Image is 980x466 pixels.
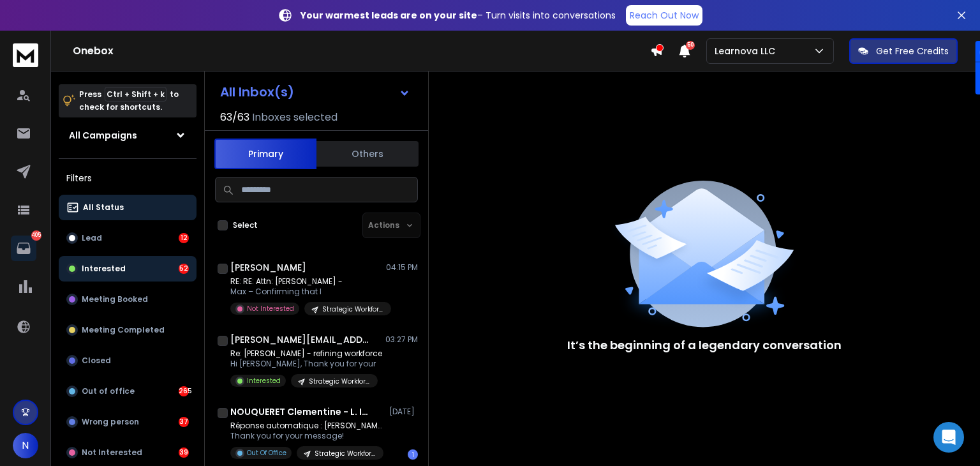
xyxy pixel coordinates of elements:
a: Reach Out Now [626,5,702,26]
span: Ctrl + Shift + k [105,87,167,101]
h3: Inboxes selected [252,110,338,125]
button: Meeting Completed [59,317,197,343]
div: 52 [179,264,189,274]
div: 1 [408,449,418,460]
button: Interested52 [59,256,197,282]
button: All Inbox(s) [210,79,420,105]
p: Wrong person [82,417,139,427]
p: Re: [PERSON_NAME] - refining workforce [230,349,382,359]
button: N [13,433,38,458]
p: Interested [82,264,126,274]
button: Meeting Booked [59,287,197,312]
h3: Filters [59,169,197,187]
p: Not Interested [247,304,294,313]
h1: [PERSON_NAME] [230,261,306,274]
h1: All Inbox(s) [220,86,294,98]
p: Strategic Workforce Planning - Learnova [309,377,370,386]
p: Lead [82,233,102,243]
h1: All Campaigns [69,129,137,142]
button: Primary [214,139,316,169]
div: Open Intercom Messenger [933,422,964,453]
p: [DATE] [389,407,418,417]
p: Not Interested [82,447,142,458]
p: Out of office [82,386,135,396]
p: Closed [82,356,111,366]
button: Out of office265 [59,379,197,404]
p: RE: RE: Attn: [PERSON_NAME] - [230,276,383,287]
p: Thank you for your message! [230,431,383,441]
button: Others [316,140,419,168]
div: 12 [179,233,189,243]
p: Out Of Office [247,448,286,458]
h1: NOUQUERET Clementine - L. Int [230,405,371,418]
div: 39 [179,447,189,458]
p: All Status [83,202,124,213]
h1: Onebox [73,43,650,59]
p: 04:15 PM [386,262,418,273]
strong: Your warmest leads are on your site [301,9,477,22]
span: 50 [686,41,695,50]
img: logo [13,43,38,67]
p: Meeting Booked [82,294,148,304]
button: All Status [59,195,197,220]
p: 03:27 PM [385,334,418,345]
button: All Campaigns [59,123,197,148]
button: Lead12 [59,225,197,251]
div: 37 [179,417,189,427]
button: Closed [59,348,197,373]
p: Réponse automatique : [PERSON_NAME] - preparing [230,421,383,431]
p: Get Free Credits [876,45,949,57]
button: Wrong person37 [59,409,197,435]
p: Reach Out Now [630,9,699,22]
p: Press to check for shortcuts. [79,88,179,114]
p: Meeting Completed [82,325,165,335]
p: 405 [31,230,41,241]
p: It’s the beginning of a legendary conversation [567,336,842,354]
p: Interested [247,376,281,386]
p: – Turn visits into conversations [301,9,616,22]
div: 265 [179,386,189,396]
p: Max – Confirming that I [230,287,383,297]
h1: [PERSON_NAME][EMAIL_ADDRESS][DOMAIN_NAME] [230,333,371,346]
p: Learnova LLC [715,45,780,57]
p: Hi [PERSON_NAME], Thank you for your [230,359,382,369]
p: Strategic Workforce Planning - Learnova [322,304,383,314]
button: Not Interested39 [59,440,197,465]
p: Strategic Workforce Planning - Learnova [315,449,376,458]
span: 63 / 63 [220,110,249,125]
label: Select [233,220,258,230]
a: 405 [11,236,36,261]
button: Get Free Credits [849,38,958,64]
